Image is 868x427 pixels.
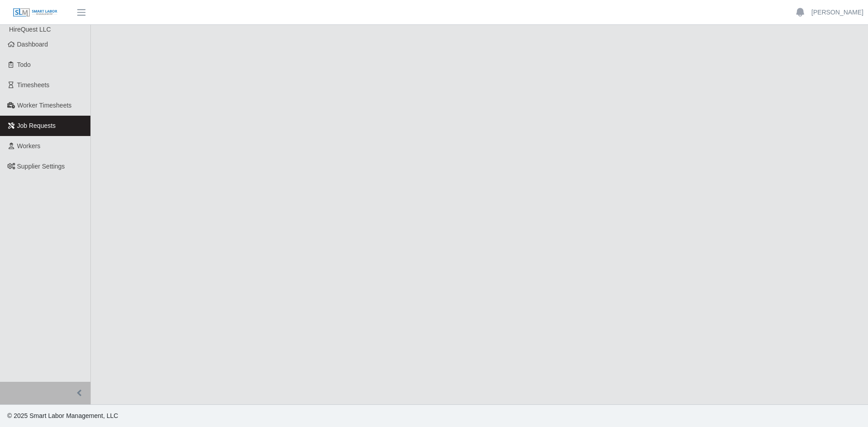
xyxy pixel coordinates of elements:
[17,163,65,170] span: Supplier Settings
[9,26,51,33] span: HireQuest LLC
[811,8,863,17] a: [PERSON_NAME]
[17,81,50,89] span: Timesheets
[13,8,58,18] img: SLM Logo
[17,122,56,129] span: Job Requests
[17,142,41,150] span: Workers
[7,412,118,419] span: © 2025 Smart Labor Management, LLC
[17,61,31,68] span: Todo
[17,102,71,109] span: Worker Timesheets
[17,41,48,48] span: Dashboard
